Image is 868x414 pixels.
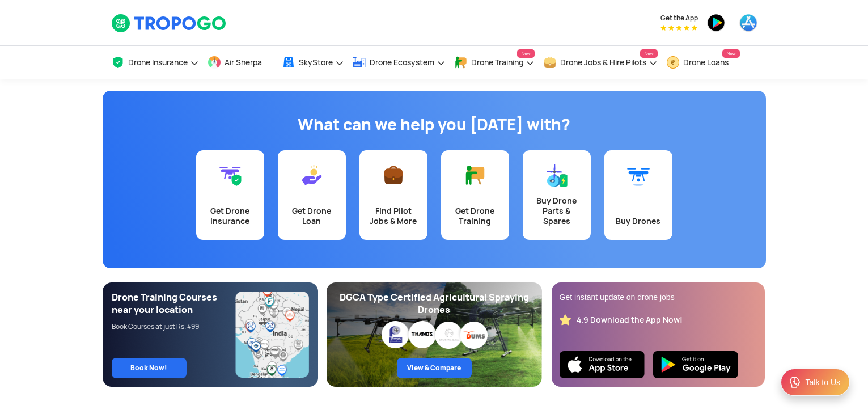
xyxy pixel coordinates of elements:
img: Buy Drone Parts & Spares [545,164,568,187]
span: Air Sherpa [225,58,262,67]
div: Drone Training Courses near your location [112,292,236,316]
div: Get Drone Training [448,206,502,226]
span: Drone Insurance [128,58,188,67]
a: Air Sherpa [208,46,273,79]
a: Drone Ecosystem [353,46,446,79]
a: View & Compare [397,358,472,378]
div: Talk to Us [806,377,840,388]
span: SkyStore [299,58,333,67]
img: App Raking [660,25,697,31]
span: New [722,49,739,58]
img: Find Pilot Jobs & More [382,164,405,187]
div: Buy Drone Parts & Spares [530,196,584,226]
a: Find Pilot Jobs & More [359,150,427,240]
a: Drone Insurance [111,46,199,79]
span: Drone Training [471,58,523,67]
a: Drone Jobs & Hire PilotsNew [543,46,658,79]
div: Get Drone Insurance [203,206,257,226]
img: ic_Support.svg [788,375,802,389]
a: Get Drone Loan [278,150,346,240]
img: playstore [707,14,725,32]
div: 4.9 Download the App Now! [577,315,683,326]
img: Get Drone Insurance [219,164,242,187]
div: Get instant update on drone jobs [560,292,757,303]
img: appstore [739,14,757,32]
span: Drone Ecosystem [370,58,434,67]
span: New [517,49,534,58]
a: Get Drone Training [441,150,509,240]
img: Get Drone Training [464,164,486,187]
img: Get Drone Loan [300,164,323,187]
h1: What can we help you [DATE] with? [111,113,757,136]
span: Get the App [660,14,698,23]
a: Drone TrainingNew [454,46,535,79]
div: Buy Drones [611,216,666,226]
div: DGCA Type Certified Agricultural Spraying Drones [336,292,533,316]
a: Drone LoansNew [666,46,740,79]
img: star_rating [560,314,571,326]
img: Playstore [653,351,738,378]
img: Ios [560,351,645,378]
span: New [640,49,657,58]
span: Drone Loans [683,58,729,67]
div: Get Drone Loan [285,206,339,226]
a: Book Now! [112,358,187,378]
a: SkyStore [282,46,344,79]
a: Buy Drones [604,150,672,240]
img: Buy Drones [627,164,650,187]
span: Drone Jobs & Hire Pilots [560,58,646,67]
img: TropoGo Logo [111,14,227,33]
a: Buy Drone Parts & Spares [523,150,591,240]
div: Find Pilot Jobs & More [366,206,421,226]
div: Book Courses at just Rs. 499 [112,322,236,331]
a: Get Drone Insurance [196,150,264,240]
